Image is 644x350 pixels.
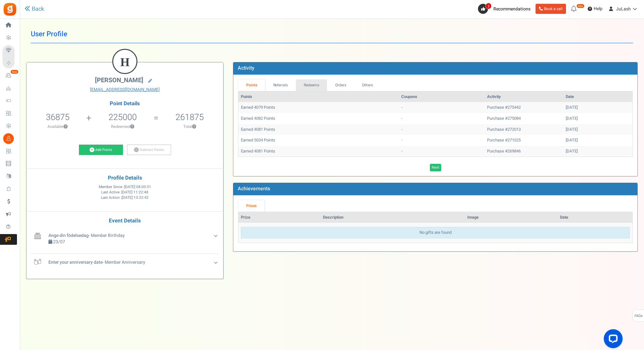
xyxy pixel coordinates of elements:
th: Prize [238,212,320,223]
b: Ange din födelsedag [48,232,89,239]
a: Orders [327,79,354,91]
h1: User Profile [31,25,633,43]
td: - [399,113,485,124]
a: Redeems [296,79,327,91]
h4: Profile Details [31,175,219,181]
a: Add Points [79,145,123,155]
td: Purchase #272013 [485,124,563,135]
th: Activity [485,91,563,102]
a: Help [585,4,605,14]
span: Last Action : [101,195,149,200]
a: New [3,70,17,81]
h4: Event Details [31,218,219,224]
span: [DATE] 08:00:51 [124,184,151,190]
span: - Member Anniversary [48,259,145,266]
a: 3 Recommendations [478,4,533,14]
div: [DATE] [566,116,630,122]
div: [DATE] [566,127,630,133]
em: New [10,70,19,74]
td: - [399,102,485,113]
th: Date [563,91,632,102]
span: Member Since : [99,184,151,190]
th: Coupons [399,91,485,102]
h5: 261875 [175,112,204,122]
span: Help [592,6,602,12]
td: Earned 4082 Points [238,113,398,124]
h5: 225000 [108,112,137,122]
h4: Point Details [26,101,223,106]
button: ? [192,125,196,129]
td: - [399,146,485,157]
div: No gifts are found [241,227,630,238]
span: 3 [486,3,491,9]
a: Next [430,164,441,171]
span: 36875 [46,111,69,123]
p: Redeemed [92,124,153,129]
th: Date [558,212,632,223]
figcaption: H [113,50,136,74]
th: Image [465,212,558,223]
span: [DATE] 13:22:42 [122,195,149,200]
td: Earned 4081 Points [238,146,398,157]
div: [DATE] [566,105,630,111]
b: Activity [238,64,254,72]
p: Available [30,124,86,129]
a: Prizes [238,200,264,212]
div: [DATE] [566,137,630,143]
span: [PERSON_NAME] [95,76,143,85]
td: Purchase #269846 [485,146,563,157]
td: Earned 5034 Points [238,135,398,146]
span: Last Active : [101,190,148,195]
span: - Member Birthday [48,232,125,239]
th: Description [320,212,465,223]
td: Purchase #271025 [485,135,563,146]
b: Enter your anniversary date [48,259,103,266]
a: [EMAIL_ADDRESS][DOMAIN_NAME] [31,87,219,93]
td: - [399,124,485,135]
td: - [399,135,485,146]
td: Purchase #275084 [485,113,563,124]
p: Total [159,124,220,129]
td: Purchase #275442 [485,102,563,113]
button: ? [130,125,134,129]
button: ? [64,125,68,129]
td: Earned 4081 Points [238,124,398,135]
a: Referrals [265,79,296,91]
th: Points [238,91,398,102]
span: JuLash [616,6,631,12]
a: Subtract Points [127,145,171,155]
span: FAQs [634,310,643,322]
em: New [576,4,585,8]
span: Recommendations [493,6,530,12]
a: Others [354,79,381,91]
div: [DATE] [566,148,630,154]
a: Points [238,79,265,91]
img: Gratisfaction [3,2,17,16]
b: Achievements [238,185,270,192]
span: 23/07 [53,238,65,245]
span: [DATE] 11:22:48 [121,190,148,195]
td: Earned 4079 Points [238,102,398,113]
a: Book a call [536,4,566,14]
